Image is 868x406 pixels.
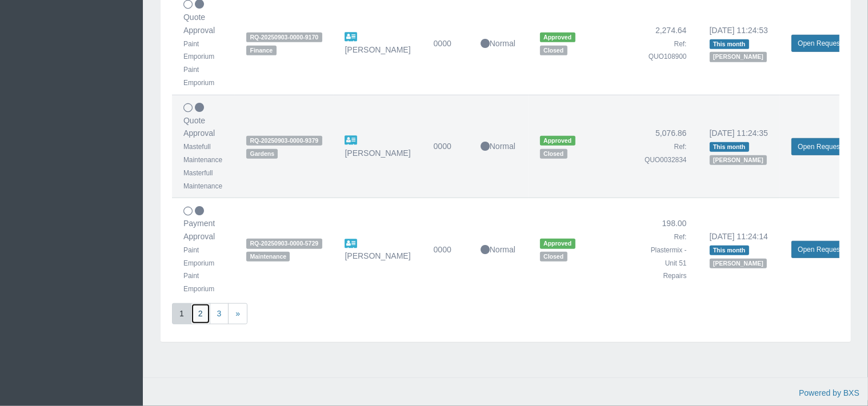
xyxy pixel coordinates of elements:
a: Powered by BXS [799,388,859,397]
span: RQ-20250903-0000-5729 [246,239,322,248]
td: Normal [469,95,529,198]
span: This month [710,39,749,49]
span: Closed [540,252,567,262]
td: [DATE] 11:24:14 [698,198,781,301]
td: Payment Approval [172,198,235,301]
td: [PERSON_NAME] [334,198,422,301]
span: Approved [540,33,575,42]
td: Normal [469,198,529,301]
td: 0000 [422,95,469,198]
span: Gardens [246,149,278,159]
span: This month [710,246,749,255]
span: Closed [540,149,567,159]
span: This month [710,142,749,152]
small: Masterfull Maintenance [183,169,222,190]
a: Open Request [791,138,848,155]
td: 5,076.86 [633,95,698,198]
small: Paint Emporium [183,272,214,293]
td: 198.00 [633,198,698,301]
a: 2 [191,303,210,324]
span: [PERSON_NAME] [710,52,767,62]
span: RQ-20250903-0000-9170 [246,33,322,42]
span: Finance [246,46,276,55]
td: [DATE] 11:24:35 [698,95,781,198]
a: 3 [210,303,229,324]
small: Paint Emporium [183,246,214,267]
span: Approved [540,239,575,248]
span: Closed [540,46,567,55]
span: Approved [540,136,575,146]
small: Mastefull Maintenance [183,143,222,164]
td: [PERSON_NAME] [334,95,422,198]
td: Quote Approval [172,95,235,198]
span: 1 [172,303,191,324]
span: RQ-20250903-0000-9379 [246,136,322,146]
span: [PERSON_NAME] [710,155,767,165]
a: » [228,303,247,324]
small: Paint Emporium [183,40,214,61]
a: Open Request [791,241,848,258]
span: [PERSON_NAME] [710,259,767,268]
span: Maintenance [246,252,290,262]
td: 0000 [422,198,469,301]
a: Open Request [791,35,848,52]
small: Paint Emporium [183,66,214,87]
